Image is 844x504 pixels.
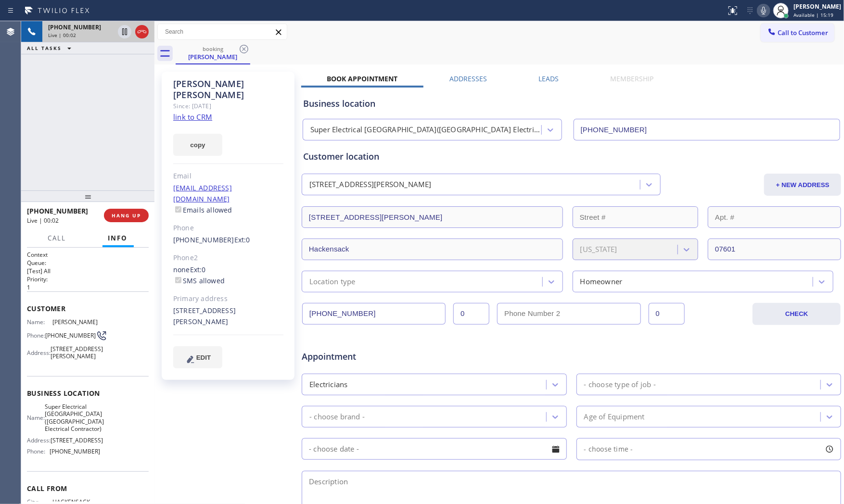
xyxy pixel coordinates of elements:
input: Search [158,24,287,39]
label: Leads [538,74,559,83]
div: Email [173,171,283,182]
div: [PERSON_NAME] [793,2,841,11]
span: Available | 15:19 [793,12,833,18]
span: [PHONE_NUMBER] [45,332,96,339]
span: - choose time - [584,444,633,454]
span: [PHONE_NUMBER] [48,23,101,31]
div: booking [177,45,249,52]
div: George Escoffery [177,43,249,63]
span: Name: [27,318,52,326]
span: Live | 00:02 [48,32,76,38]
button: Hold Customer [118,25,131,38]
h2: Priority: [27,275,149,283]
p: [Test] All [27,267,149,275]
div: [PERSON_NAME] [PERSON_NAME] [173,78,283,101]
span: [PERSON_NAME] [52,318,100,326]
button: Info [102,229,134,248]
div: Customer location [303,150,840,163]
div: [STREET_ADDRESS][PERSON_NAME] [309,179,432,190]
button: copy [173,134,222,156]
div: Business location [303,97,840,110]
label: SMS allowed [173,276,225,285]
span: Call From [27,484,149,493]
div: Phone [173,223,283,234]
span: Ext: 0 [234,235,250,244]
div: none [173,265,283,287]
div: Age of Equipment [584,411,645,422]
div: Homeowner [580,276,623,287]
button: ALL TASKS [21,42,81,54]
div: [PERSON_NAME] [177,52,249,61]
input: Phone Number [574,119,841,140]
input: Apt. # [708,206,841,228]
button: Call [42,229,72,248]
span: Info [108,234,128,242]
span: Ext: 0 [190,265,206,274]
button: Hang up [135,25,149,38]
input: Ext. [453,303,489,325]
button: Call to Customer [761,24,834,42]
label: Book Appointment [327,74,398,83]
div: Location type [309,276,356,287]
input: SMS allowed [175,277,181,283]
span: Business location [27,389,149,398]
span: Customer [27,304,149,313]
input: Address [302,206,563,228]
div: - choose brand - [309,411,365,422]
div: Electricians [309,379,347,390]
div: [STREET_ADDRESS][PERSON_NAME] [173,305,283,328]
button: HANG UP [104,209,149,222]
span: HANG UP [112,212,141,219]
a: link to CRM [173,112,212,122]
span: [STREET_ADDRESS][PERSON_NAME] [51,345,103,360]
h2: Queue: [27,259,149,267]
input: - choose date - [302,438,567,460]
div: Primary address [173,293,283,304]
span: Call [48,234,66,242]
span: EDIT [196,354,211,361]
span: [STREET_ADDRESS] [51,437,103,444]
a: [EMAIL_ADDRESS][DOMAIN_NAME] [173,183,232,203]
span: Appointment [302,350,480,363]
div: - choose type of job - [584,379,656,390]
p: 1 [27,283,149,291]
span: Name: [27,414,45,421]
span: Phone: [27,448,50,455]
span: Call to Customer [778,28,828,37]
label: Membership [611,74,654,83]
button: EDIT [173,346,222,368]
a: [PHONE_NUMBER] [173,235,234,244]
input: City [302,239,563,260]
label: Addresses [449,74,487,83]
input: Street # [573,206,698,228]
span: ALL TASKS [27,45,62,51]
div: Phone2 [173,252,283,264]
input: Ext. 2 [649,303,685,325]
span: Address: [27,437,51,444]
span: Address: [27,349,51,356]
input: ZIP [708,239,841,260]
button: + NEW ADDRESS [764,174,841,196]
input: Emails allowed [175,206,181,213]
span: Live | 00:02 [27,216,59,225]
div: Since: [DATE] [173,101,283,112]
span: Phone: [27,332,45,339]
button: CHECK [753,303,841,325]
label: Emails allowed [173,205,232,214]
span: Super Electrical [GEOGRAPHIC_DATA]([GEOGRAPHIC_DATA] Electrical Contractor) [45,403,104,433]
input: Phone Number 2 [497,303,640,325]
input: Phone Number [302,303,446,325]
button: Mute [757,4,770,17]
span: [PHONE_NUMBER] [50,448,100,455]
h1: Context [27,251,149,259]
span: [PHONE_NUMBER] [27,206,88,215]
div: Super Electrical [GEOGRAPHIC_DATA]([GEOGRAPHIC_DATA] Electrical Contractor) [310,125,542,136]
